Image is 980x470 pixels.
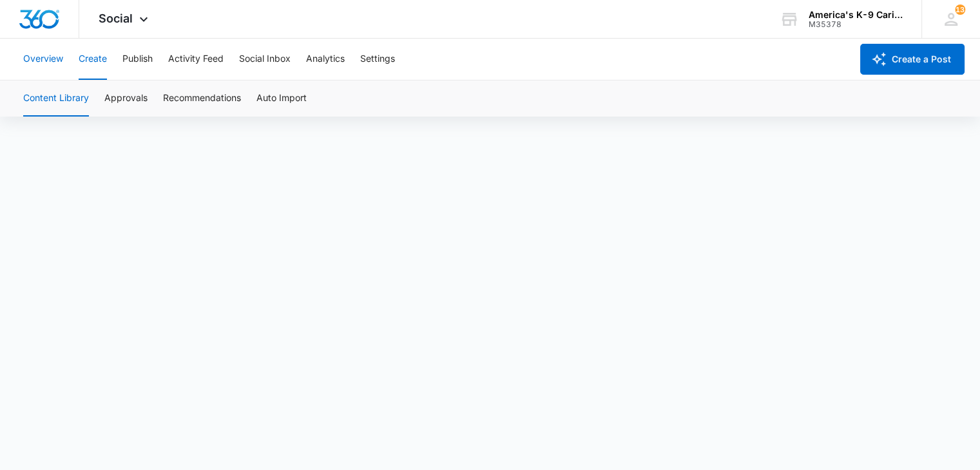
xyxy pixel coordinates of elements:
button: Settings [360,39,395,80]
button: Overview [23,39,63,80]
span: Social [99,12,133,25]
button: Create [79,39,107,80]
button: Social Inbox [239,39,291,80]
button: Analytics [306,39,345,80]
div: account name [809,10,903,20]
div: account id [809,20,903,29]
button: Approvals [104,80,148,117]
span: 13 [955,5,965,15]
button: Recommendations [163,80,241,117]
button: Content Library [23,80,89,117]
button: Auto Import [256,80,307,117]
button: Publish [122,39,153,80]
button: Activity Feed [168,39,224,80]
div: notifications count [955,5,965,15]
button: Create a Post [860,44,965,75]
